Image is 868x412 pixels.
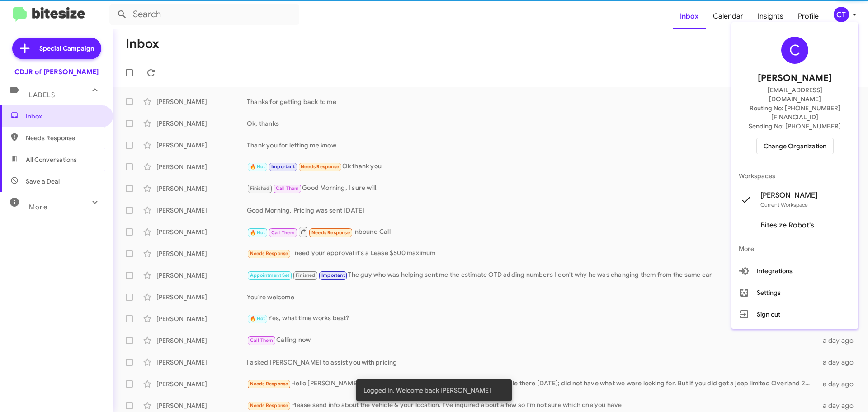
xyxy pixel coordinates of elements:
span: Bitesize Robot's [760,221,814,230]
span: Routing No: [PHONE_NUMBER][FINANCIAL_ID] [742,104,847,122]
button: Integrations [731,260,858,282]
span: [EMAIL_ADDRESS][DOMAIN_NAME] [742,85,847,104]
span: More [731,238,858,260]
button: Change Organization [756,138,834,154]
button: Settings [731,282,858,303]
span: Sending No: [PHONE_NUMBER] [749,122,841,131]
span: Change Organization [764,138,826,154]
button: Sign out [731,303,858,325]
span: Workspaces [731,165,858,187]
span: [PERSON_NAME] [758,71,832,85]
span: Current Workspace [760,201,808,208]
div: C [781,37,808,64]
span: [PERSON_NAME] [760,191,817,200]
